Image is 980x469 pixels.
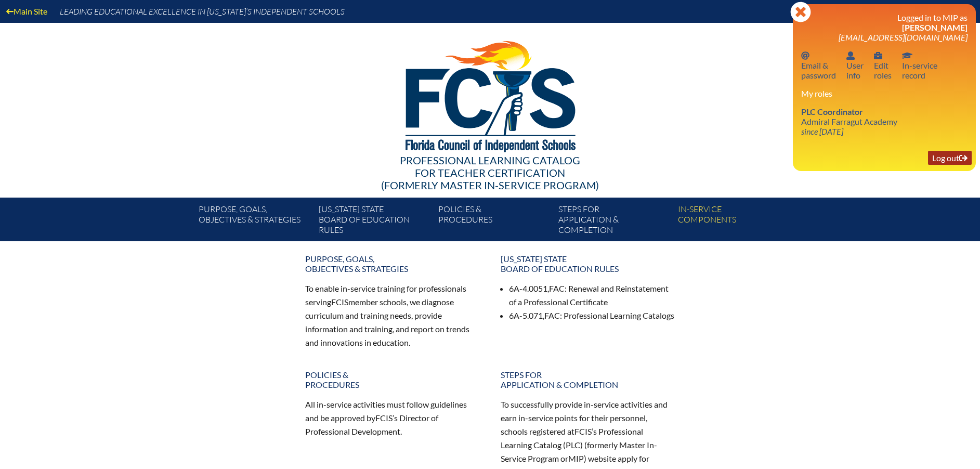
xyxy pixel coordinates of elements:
svg: User info [846,51,855,60]
svg: Close [790,2,811,22]
a: Main Site [2,4,51,18]
div: Professional Learning Catalog (formerly Master In-service Program) [191,154,790,191]
a: Steps forapplication & completion [494,366,682,394]
li: 6A-5.071, : Professional Learning Catalogs [509,309,675,322]
a: Email passwordEmail &password [797,48,840,82]
svg: In-service record [902,51,912,60]
span: PLC [566,440,580,450]
span: MIP [568,453,584,463]
a: Steps forapplication & completion [554,202,674,241]
img: FCISlogo221.eps [383,23,597,165]
svg: User info [874,51,882,60]
h3: Logged in to MIP as [801,12,968,42]
span: FAC [549,283,565,293]
p: To enable in-service training for professionals serving member schools, we diagnose curriculum an... [305,282,480,349]
a: Log outLog out [928,151,972,165]
svg: Email password [801,51,809,60]
span: FCIS [331,297,348,307]
p: All in-service activities must follow guidelines and be approved by ’s Director of Professional D... [305,398,480,438]
a: Policies &Procedures [299,366,486,394]
span: [EMAIL_ADDRESS][DOMAIN_NAME] [839,32,968,42]
span: FCIS [574,426,592,436]
h3: My roles [801,88,968,98]
a: Policies &Procedures [434,202,554,241]
a: [US_STATE] StateBoard of Education rules [315,202,434,241]
a: User infoUserinfo [842,48,868,82]
li: 6A-4.0051, : Renewal and Reinstatement of a Professional Certificate [509,282,675,309]
i: since [DATE] [801,126,843,136]
a: In-servicecomponents [674,202,793,241]
a: [US_STATE] StateBoard of Education rules [494,250,682,278]
span: PLC Coordinator [801,107,863,116]
span: [PERSON_NAME] [902,22,968,32]
a: User infoEditroles [870,48,896,82]
span: FAC [544,310,560,320]
a: Purpose, goals,objectives & strategies [299,250,486,278]
a: In-service recordIn-servicerecord [898,48,942,82]
svg: Log out [959,154,968,162]
span: FCIS [375,413,393,423]
span: for Teacher Certification [415,166,565,179]
a: Purpose, goals,objectives & strategies [194,202,314,241]
a: PLC Coordinator Admiral Farragut Academy since [DATE] [797,105,901,138]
